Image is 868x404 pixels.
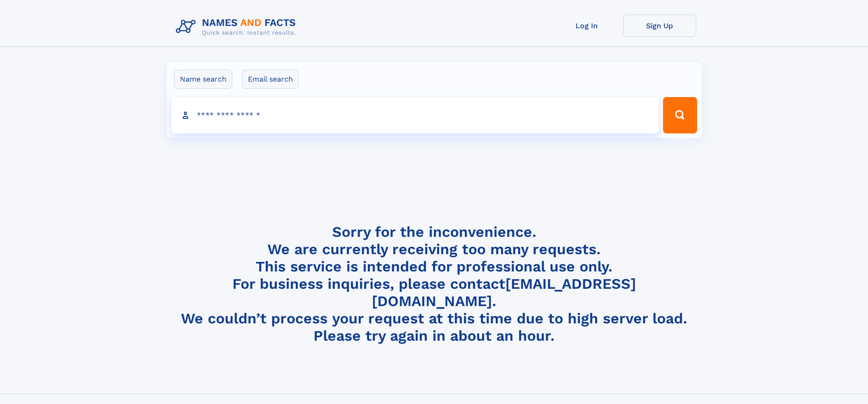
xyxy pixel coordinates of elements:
[550,15,623,37] a: Log In
[242,70,299,89] label: Email search
[171,97,659,133] input: search input
[172,15,303,39] img: Logo Names and Facts
[623,15,696,37] a: Sign Up
[663,97,697,133] button: Search Button
[172,223,696,345] h4: Sorry for the inconvenience. We are currently receiving too many requests. This service is intend...
[372,275,636,310] a: [EMAIL_ADDRESS][DOMAIN_NAME]
[174,70,232,89] label: Name search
